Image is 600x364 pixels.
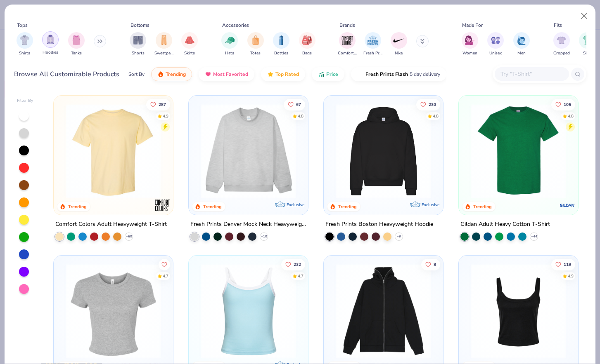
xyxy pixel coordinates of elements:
span: Sweatpants [154,50,173,56]
div: filter for Men [513,32,530,56]
div: 4.8 [433,113,439,119]
img: Unisex Image [491,35,500,45]
span: 287 [159,102,166,106]
button: Trending [151,67,192,81]
div: filter for Fresh Prints [363,32,382,56]
button: Most Favorited [199,67,254,81]
img: Totes Image [251,35,260,45]
button: filter button [154,32,173,56]
button: filter button [338,32,357,56]
span: 8 [434,262,436,266]
button: Like [551,99,575,110]
button: filter button [247,32,264,56]
img: Women Image [465,35,474,45]
div: Bottoms [130,21,149,29]
span: Trending [166,71,186,77]
span: Bags [302,50,312,56]
img: Cropped Image [557,35,566,45]
button: filter button [273,32,289,56]
img: aa15adeb-cc10-480b-b531-6e6e449d5067 [62,264,165,358]
div: Sort By [128,70,145,78]
img: f5d85501-0dbb-4ee4-b115-c08fa3845d83 [197,104,300,198]
div: filter for Shirts [17,32,33,56]
span: Comfort Colors [338,50,357,56]
div: 4.7 [298,273,304,279]
button: Top Rated [261,67,305,81]
span: Price [326,71,338,77]
div: Brands [339,21,355,29]
span: Totes [250,50,261,56]
div: Accessories [222,21,249,29]
button: filter button [221,32,238,56]
span: 67 [296,102,301,106]
button: Like [416,99,440,110]
button: filter button [487,32,504,56]
img: 91acfc32-fd48-4d6b-bdad-a4c1a30ac3fc [332,104,435,198]
button: filter button [363,32,382,56]
input: Try "T-Shirt" [500,69,563,79]
div: filter for Totes [247,32,264,56]
div: Browse All Customizable Products [14,69,119,79]
div: Tops [17,21,28,29]
button: Price [312,67,344,81]
img: Nike Image [393,34,405,47]
div: filter for Hoodies [42,31,59,56]
div: filter for Skirts [181,32,198,56]
img: db319196-8705-402d-8b46-62aaa07ed94f [467,104,570,198]
span: Nike [395,50,403,56]
button: filter button [462,32,478,56]
div: filter for Slim [579,32,595,56]
span: + 10 [261,234,267,239]
button: Like [159,258,170,270]
img: trending.gif [157,71,164,77]
div: Comfort Colors Adult Heavyweight T-Shirt [55,219,167,230]
div: Gildan Adult Heavy Cotton T-Shirt [460,219,550,230]
span: Exclusive [287,202,304,207]
div: 4.8 [568,113,574,119]
button: Like [551,258,575,270]
span: Bottles [274,50,288,56]
button: Like [146,99,170,110]
div: 4.9 [163,113,168,119]
div: filter for Hats [221,32,238,56]
span: Tanks [71,50,82,56]
span: Fresh Prints [363,50,382,56]
button: Close [576,8,592,24]
span: Shorts [132,50,145,56]
img: Tanks Image [72,35,81,45]
img: Slim Image [583,35,592,45]
button: Like [421,258,440,270]
span: 232 [294,262,301,266]
img: most_fav.gif [205,71,211,77]
div: Made For [462,21,483,29]
span: Top Rated [275,71,299,77]
span: Shirts [19,50,30,56]
span: Women [462,50,477,56]
span: 105 [564,102,571,106]
img: Sweatpants Image [159,35,168,45]
span: Unisex [489,50,502,56]
span: Cropped [553,50,570,56]
button: filter button [513,32,530,56]
div: 4.9 [568,273,574,279]
div: filter for Bags [299,32,315,56]
button: Like [281,258,305,270]
div: filter for Shorts [130,32,146,56]
img: Hats Image [225,35,235,45]
div: filter for Nike [391,32,407,56]
div: Fresh Prints Denver Mock Neck Heavyweight Sweatshirt [190,219,306,230]
div: filter for Bottles [273,32,289,56]
button: filter button [17,32,33,56]
img: 8af284bf-0d00-45ea-9003-ce4b9a3194ad [467,264,570,358]
span: + 44 [531,234,537,239]
button: Like [284,99,305,110]
button: filter button [68,32,85,56]
img: Bags Image [302,35,311,45]
img: Comfort Colors logo [154,197,171,214]
button: filter button [579,32,595,56]
img: Shorts Image [133,35,143,45]
img: Fresh Prints Image [367,34,379,47]
span: + 9 [397,234,401,239]
img: Shirts Image [20,35,29,45]
div: filter for Women [462,32,478,56]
